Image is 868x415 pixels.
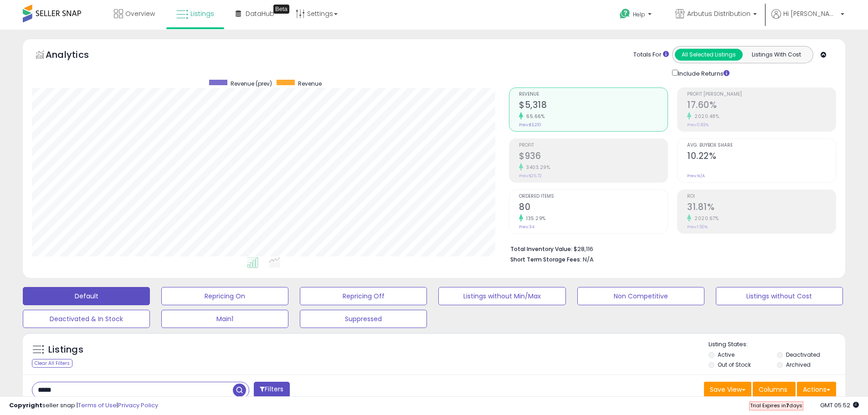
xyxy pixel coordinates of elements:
[510,245,572,253] b: Total Inventory Value:
[687,224,708,230] small: Prev: 1.50%
[519,92,668,97] span: Revenue
[771,9,844,30] a: Hi [PERSON_NAME]
[510,243,829,254] li: $28,116
[718,361,751,369] label: Out of Stock
[161,287,288,305] button: Repricing On
[633,51,669,59] div: Totals For
[23,310,150,328] button: Deactivated & In Stock
[753,382,796,397] button: Columns
[246,9,274,18] span: DataHub
[510,256,581,263] b: Short Term Storage Fees:
[523,113,544,120] small: 65.66%
[786,351,820,359] label: Deactivated
[665,68,740,78] div: Include Returns
[783,9,838,18] span: Hi [PERSON_NAME]
[691,113,719,120] small: 2020.48%
[687,173,705,179] small: Prev: N/A
[687,122,709,128] small: Prev: 0.83%
[759,385,787,394] span: Columns
[519,224,534,230] small: Prev: 34
[161,310,288,328] button: Main1
[633,10,645,18] span: Help
[675,49,743,61] button: All Selected Listings
[612,1,661,30] a: Help
[687,92,836,97] span: Profit [PERSON_NAME]
[519,194,668,199] span: Ordered Items
[190,9,214,18] span: Listings
[786,361,811,369] label: Archived
[78,401,117,410] a: Terms of Use
[300,287,427,305] button: Repricing Off
[687,202,836,214] h2: 31.81%
[519,202,668,214] h2: 80
[254,382,289,398] button: Filters
[820,401,859,410] span: 2025-10-10 05:52 GMT
[231,80,272,87] span: Revenue (prev)
[519,143,668,148] span: Profit
[519,122,541,128] small: Prev: $3,210
[709,340,845,349] p: Listing States:
[687,194,836,199] span: ROI
[273,5,289,14] div: Tooltip anchor
[23,287,150,305] button: Default
[619,8,631,20] i: Get Help
[9,401,42,410] strong: Copyright
[523,164,550,171] small: 3403.29%
[797,382,836,397] button: Actions
[9,401,158,410] div: seller snap | |
[704,382,751,397] button: Save View
[687,100,836,112] h2: 17.60%
[691,215,719,222] small: 2020.67%
[125,9,155,18] span: Overview
[786,402,789,409] b: 7
[577,287,704,305] button: Non Competitive
[298,80,322,87] span: Revenue
[718,351,734,359] label: Active
[687,9,750,18] span: Arbutus Distribution
[300,310,427,328] button: Suppressed
[519,173,542,179] small: Prev: $26.72
[32,359,72,368] div: Clear All Filters
[716,287,843,305] button: Listings without Cost
[742,49,810,61] button: Listings With Cost
[519,151,668,163] h2: $936
[523,215,546,222] small: 135.29%
[46,48,107,63] h5: Analytics
[519,100,668,112] h2: $5,318
[438,287,565,305] button: Listings without Min/Max
[687,151,836,163] h2: 10.22%
[48,343,83,356] h5: Listings
[583,255,594,264] span: N/A
[118,401,158,410] a: Privacy Policy
[687,143,836,148] span: Avg. Buybox Share
[750,402,802,409] span: Trial Expires in days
